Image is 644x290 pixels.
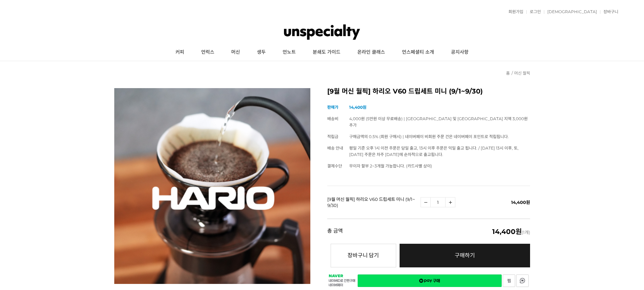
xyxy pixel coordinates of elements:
[248,44,274,61] a: 생두
[421,197,431,207] a: 수량감소
[505,10,523,14] a: 회원가입
[327,134,338,139] span: 적립금
[506,71,510,76] a: 홈
[600,10,618,14] a: 장바구니
[327,105,338,110] span: 판매가
[492,228,522,236] em: 14,400원
[327,116,338,121] span: 배송비
[492,228,530,235] span: (1개)
[349,116,528,128] span: 4,000원 (5만원 이상 무료배송) | [GEOGRAPHIC_DATA] 및 [GEOGRAPHIC_DATA] 지역 3,000원 추가
[503,274,515,287] a: 새창
[514,71,530,76] a: 머신 월픽
[167,44,193,61] a: 커피
[284,22,360,42] img: 언스페셜티 몰
[349,105,366,110] strong: 14,400원
[327,163,342,168] span: 결제수단
[274,44,304,61] a: 언노트
[393,44,443,61] a: 언스페셜티 소개
[193,44,223,61] a: 언럭스
[526,10,541,14] a: 로그인
[223,44,248,61] a: 머신
[331,244,396,267] button: 장바구니 담기
[455,252,475,259] span: 구매하기
[349,44,393,61] a: 온라인 클래스
[349,146,519,157] span: 평일 기준 오후 1시 이전 주문은 당일 출고, 13시 이후 주문은 익일 출고 됩니다. / [DATE] 13시 이후, 토, [DATE] 주문은 차주 [DATE]에 순차적으로 출...
[349,163,432,168] span: 무이자 할부 2~3개월 가능합니다. (카드사별 상이)
[400,244,530,267] a: 구매하기
[327,186,421,218] td: [9월 머신 월픽] 하리오 V60 드립세트 미니 (9/1~9/30)
[327,228,343,235] strong: 총 금액
[445,197,455,207] a: 수량증가
[327,88,530,95] h2: [9월 머신 월픽] 하리오 V60 드립세트 미니 (9/1~9/30)
[544,10,597,14] a: [DEMOGRAPHIC_DATA]
[516,274,529,287] a: 새창
[304,44,349,61] a: 분쇄도 가이드
[114,88,310,284] img: 9월 머신 월픽 하리오 V60 드립세트 미니
[358,274,502,287] a: 새창
[443,44,477,61] a: 공지사항
[511,200,530,205] span: 14,400원
[349,134,509,139] span: 구매금액의 0.5% (회원 구매시) | 네이버페이 비회원 주문 건은 네이버페이 포인트로 적립됩니다.
[327,146,343,151] span: 배송 안내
